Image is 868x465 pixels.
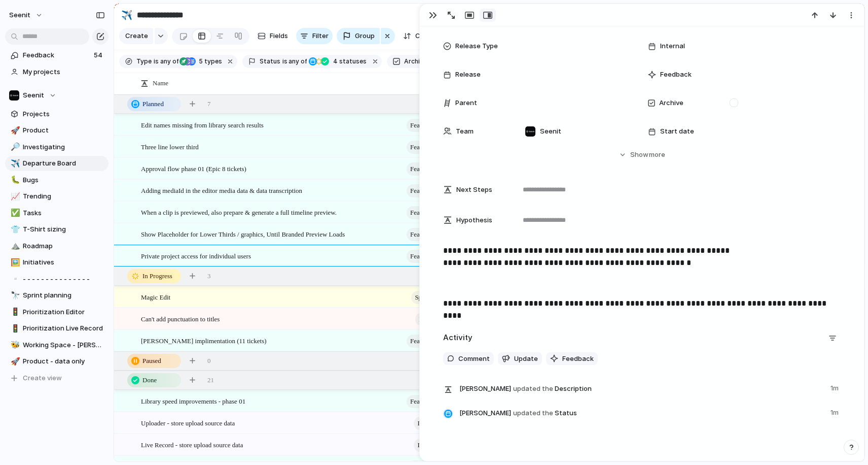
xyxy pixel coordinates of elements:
[407,206,445,219] button: Feature
[23,257,105,268] span: Initiatives
[5,88,108,103] button: Seenit
[23,67,105,77] span: My projects
[830,406,841,418] span: 1m
[23,191,105,202] span: Trending
[456,126,474,137] span: Team
[141,184,302,196] span: Adding mediaId in the editor media data & data transcription
[546,352,598,366] button: Feedback
[9,323,19,334] button: 🚦
[5,338,108,353] a: 🐝Working Space - [PERSON_NAME]
[287,57,307,66] span: any of
[9,175,19,185] button: 🐛
[141,335,267,346] span: [PERSON_NAME] implimentation (11 tickets)
[459,408,511,418] span: [PERSON_NAME]
[23,356,105,367] span: Product - data only
[443,332,473,344] h2: Activity
[152,56,180,67] button: isany of
[254,28,292,44] button: Fields
[5,272,108,287] a: ▫️- - - - - - - - - - - - - - -
[659,98,683,108] span: Archive
[330,57,339,65] span: 4
[455,41,498,51] span: Release Type
[660,70,692,80] span: Feedback
[5,173,108,188] a: 🐛Bugs
[11,257,18,269] div: 🖼️
[153,78,168,88] span: Name
[9,340,19,350] button: 🐝
[5,255,108,270] a: 🖼️Initiatives
[5,288,108,303] div: 🔭Sprint planning
[11,290,18,302] div: 🔭
[459,381,824,395] span: Description
[9,10,30,20] span: Seenit
[5,107,108,122] a: Projects
[660,126,694,137] span: Start date
[5,321,108,336] a: 🚦Prioritization Live Record
[141,291,170,303] span: Magic Edit
[5,354,108,369] a: 🚀Product - data only
[410,140,430,154] span: Feature
[9,257,19,268] button: 🖼️
[141,119,264,130] span: Edit names missing from library search results
[260,57,280,66] span: Status
[5,7,48,23] button: Seenit
[11,125,18,137] div: 🚀
[142,271,172,281] span: In Progress
[660,41,685,51] span: Internal
[5,239,108,254] a: ⛰️Roadmap
[179,56,224,67] button: 5 types
[11,339,18,351] div: 🐝
[407,141,445,154] button: Feature
[407,119,445,132] button: Feature
[136,57,152,66] span: Type
[417,438,430,452] span: Data
[141,417,235,428] span: Uploader - store upload source data
[410,334,430,348] span: Feature
[9,307,19,317] button: 🚦
[142,99,164,109] span: Planned
[11,174,18,186] div: 🐛
[11,273,18,285] div: ▫️
[414,417,445,430] button: Data
[11,323,18,335] div: 🚦
[5,48,108,63] a: Feedback54
[142,356,161,366] span: Paused
[410,394,430,409] span: Feature
[404,57,427,66] span: Archive
[23,142,105,152] span: Investigating
[5,123,108,138] a: 🚀Product
[540,126,561,137] span: Seenit
[312,31,329,41] span: Filter
[308,56,369,67] button: 4 statuses
[141,395,245,407] span: Library speed improvements - phase 01
[5,222,108,237] div: 👕T-Shirt sizing
[455,70,481,80] span: Release
[407,184,445,197] button: Feature
[407,395,445,408] button: Feature
[23,224,105,235] span: T-Shirt sizing
[207,99,211,109] span: 7
[142,375,157,385] span: Done
[23,208,105,218] span: Tasks
[23,323,105,334] span: Prioritization Live Record
[5,189,108,204] div: 📈Trending
[9,158,19,169] button: ✈️
[5,156,108,171] div: ✈️Departure Board
[9,290,19,301] button: 🔭
[443,352,494,366] button: Comment
[207,271,211,281] span: 3
[23,373,62,383] span: Create view
[141,250,251,261] span: Private project access for individual users
[141,162,246,174] span: Approval flow phase 01 (Epic 8 tickets)
[830,381,841,393] span: 1m
[5,305,108,320] a: 🚦Prioritization Editor
[5,140,108,155] div: 🔎Investigating
[456,215,492,225] span: Hypothesis
[410,184,430,198] span: Feature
